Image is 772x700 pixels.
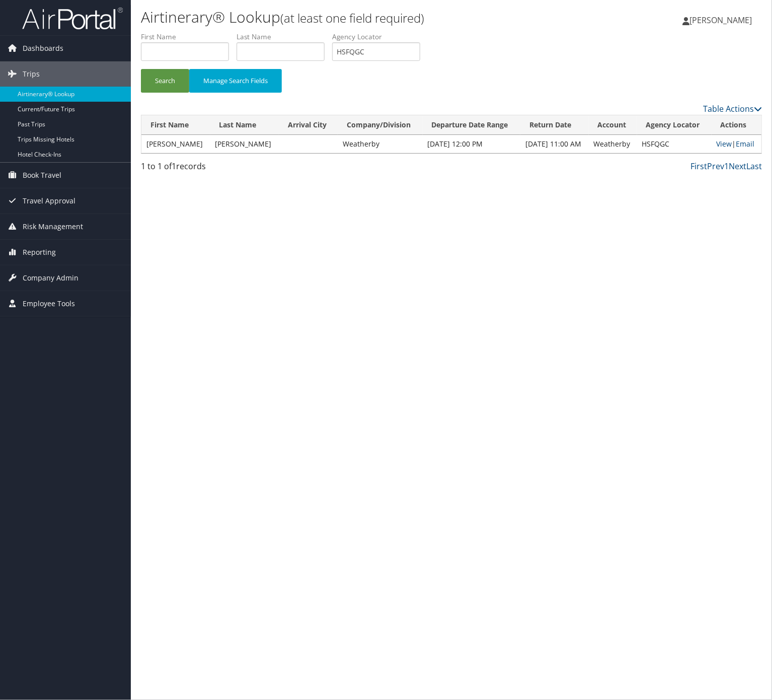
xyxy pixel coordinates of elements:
span: Trips [23,61,40,87]
img: airportal-logo.png [22,7,123,30]
th: Account: activate to sort column ascending [589,115,637,135]
th: Agency Locator: activate to sort column ascending [637,115,712,135]
a: [PERSON_NAME] [682,5,762,35]
td: HSFQGC [637,135,712,153]
td: Weatherby [589,135,637,153]
a: Table Actions [703,103,762,114]
td: | [712,135,761,153]
th: Actions [712,115,761,135]
a: Email [736,139,755,149]
label: Agency Locator [332,32,428,42]
button: Search [141,69,189,93]
a: Next [729,161,746,172]
th: First Name: activate to sort column ascending [141,115,210,135]
th: Departure Date Range: activate to sort column ascending [423,115,520,135]
a: First [690,161,707,172]
a: Last [746,161,762,172]
td: [PERSON_NAME] [210,135,279,153]
label: First Name [141,32,237,42]
h1: Airtinerary® Lookup [141,7,555,28]
span: Risk Management [23,214,83,239]
td: [PERSON_NAME] [141,135,210,153]
td: Weatherby [338,135,423,153]
span: Employee Tools [23,291,75,316]
a: Prev [707,161,724,172]
small: (at least one field required) [280,10,424,26]
span: Company Admin [23,265,79,291]
span: Travel Approval [23,188,75,214]
label: Last Name [237,32,332,42]
th: Return Date: activate to sort column ascending [520,115,589,135]
button: Manage Search Fields [189,69,282,93]
span: 1 [172,161,176,172]
th: Company/Division [338,115,423,135]
th: Arrival City: activate to sort column ascending [279,115,338,135]
a: View [717,139,732,149]
a: 1 [724,161,729,172]
span: [PERSON_NAME] [689,15,752,26]
td: [DATE] 12:00 PM [423,135,520,153]
td: [DATE] 11:00 AM [520,135,589,153]
div: 1 to 1 of records [141,160,285,177]
span: Reporting [23,240,56,265]
th: Last Name: activate to sort column ascending [210,115,279,135]
span: Book Travel [23,163,61,188]
span: Dashboards [23,36,63,61]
